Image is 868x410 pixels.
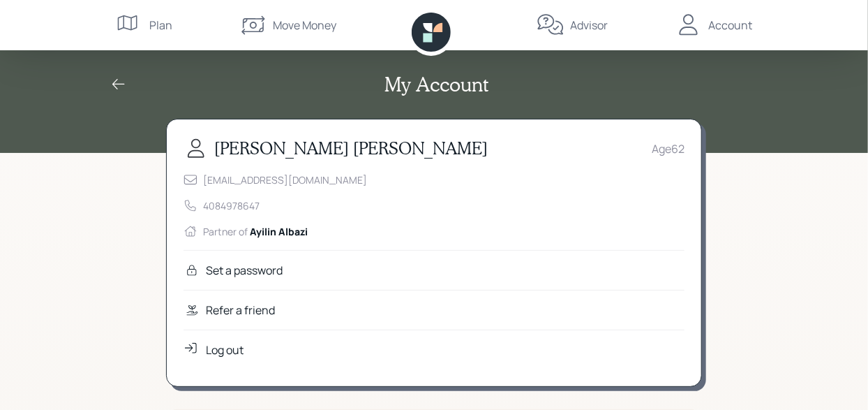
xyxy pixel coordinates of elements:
div: Advisor [570,17,608,34]
div: Log out [206,342,244,358]
div: Move Money [273,17,336,34]
div: Refer a friend [206,302,275,319]
h2: My Account [385,73,489,96]
div: Plan [149,17,172,34]
div: Account [708,17,752,34]
div: Age 62 [652,140,684,157]
div: 4084978647 [203,198,260,213]
div: Partner of [203,224,308,239]
div: [EMAIL_ADDRESS][DOMAIN_NAME] [203,173,367,187]
div: Set a password [206,262,283,279]
span: Ayilin Albazi [250,225,308,238]
h3: [PERSON_NAME] [PERSON_NAME] [214,138,488,159]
